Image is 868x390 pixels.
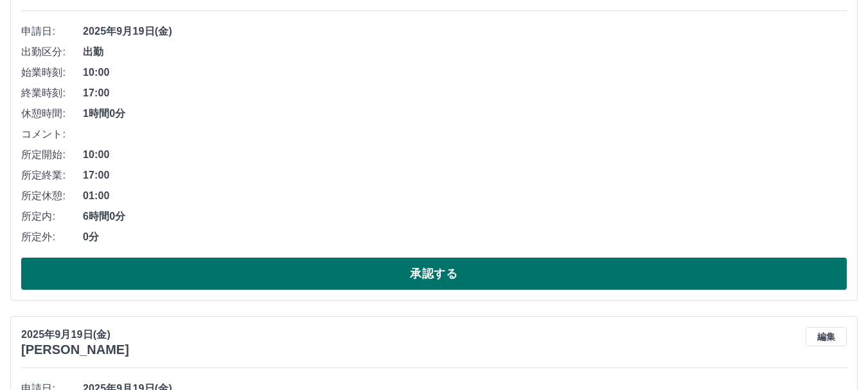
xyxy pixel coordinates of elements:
span: 申請日: [21,24,83,39]
button: 承認する [21,258,847,290]
span: 終業時刻: [21,85,83,101]
span: 2025年9月19日(金) [83,24,847,39]
button: 編集 [806,327,847,346]
span: 所定開始: [21,147,83,163]
span: 所定外: [21,229,83,245]
span: 17:00 [83,85,847,101]
span: 6時間0分 [83,209,847,224]
span: 所定休憩: [21,188,83,204]
span: 所定終業: [21,168,83,183]
p: 2025年9月19日(金) [21,327,129,342]
span: 始業時刻: [21,65,83,80]
span: コメント: [21,127,83,142]
span: 1時間0分 [83,106,847,121]
span: 出勤 [83,44,847,60]
span: 休憩時間: [21,106,83,121]
span: 出勤区分: [21,44,83,60]
span: 0分 [83,229,847,245]
span: 10:00 [83,147,847,163]
h3: [PERSON_NAME] [21,342,129,357]
span: 10:00 [83,65,847,80]
span: 所定内: [21,209,83,224]
span: 17:00 [83,168,847,183]
span: 01:00 [83,188,847,204]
